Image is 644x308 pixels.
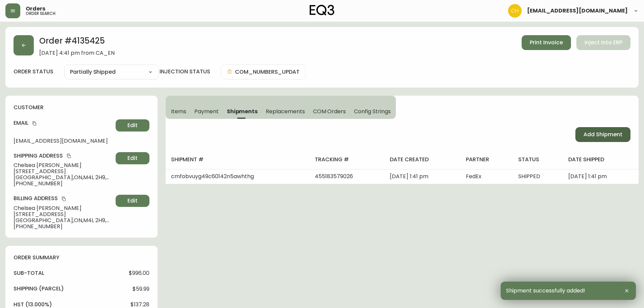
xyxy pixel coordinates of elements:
[130,302,149,308] span: $137.28
[39,50,115,56] span: [DATE] 4:41 pm from CA_EN
[14,205,113,211] span: Chelsea [PERSON_NAME]
[506,288,585,294] span: Shipment successfully added!
[354,108,390,115] span: Config Strings
[518,156,558,163] h4: status
[61,195,67,202] button: copy
[26,11,55,16] h5: order search
[14,217,113,223] span: [GEOGRAPHIC_DATA] , ON , M4L 2H9 , CA
[14,269,44,277] h4: sub-total
[14,181,113,187] span: [PHONE_NUMBER]
[116,152,149,164] button: Edit
[194,108,219,115] span: Payment
[315,156,379,163] h4: tracking #
[14,138,113,144] span: [EMAIL_ADDRESS][DOMAIN_NAME]
[14,152,113,160] h4: Shipping Address
[313,108,346,115] span: COM Orders
[508,4,522,18] img: 6288462cea190ebb98a2c2f3c744dd7e
[116,195,149,207] button: Edit
[522,35,571,50] button: Print Invoice
[390,156,455,163] h4: date created
[14,254,149,261] h4: order summary
[575,127,630,142] button: Add Shipment
[26,6,45,11] span: Orders
[160,68,210,75] h4: injection status
[127,122,138,129] span: Edit
[14,285,64,292] h4: Shipping ( Parcel )
[568,172,607,180] span: [DATE] 1:41 pm
[171,172,254,180] span: cmfobvuyg49c60142n5awhthg
[14,195,113,202] h4: Billing Address
[31,120,38,127] button: copy
[14,119,113,127] h4: Email
[116,119,149,132] button: Edit
[466,156,507,163] h4: partner
[315,172,353,180] span: 455183579026
[14,211,113,217] span: [STREET_ADDRESS]
[527,8,628,14] span: [EMAIL_ADDRESS][DOMAIN_NAME]
[583,131,622,138] span: Add Shipment
[568,156,633,163] h4: date shipped
[66,152,72,159] button: copy
[390,172,428,180] span: [DATE] 1:41 pm
[14,162,113,168] span: Chelsea [PERSON_NAME]
[518,172,540,180] span: SHIPPED
[310,5,335,16] img: logo
[127,155,138,162] span: Edit
[14,223,113,230] span: [PHONE_NUMBER]
[466,172,481,180] span: FedEx
[14,68,53,75] label: order status
[39,35,115,50] h2: Order # 4135425
[171,156,304,163] h4: shipment #
[171,108,186,115] span: Items
[127,197,138,205] span: Edit
[266,108,305,115] span: Replacements
[129,270,149,276] span: $996.00
[14,168,113,174] span: [STREET_ADDRESS]
[14,174,113,181] span: [GEOGRAPHIC_DATA] , ON , M4L 2H9 , CA
[133,286,149,292] span: $59.99
[14,104,149,111] h4: customer
[227,108,258,115] span: Shipments
[530,39,563,46] span: Print Invoice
